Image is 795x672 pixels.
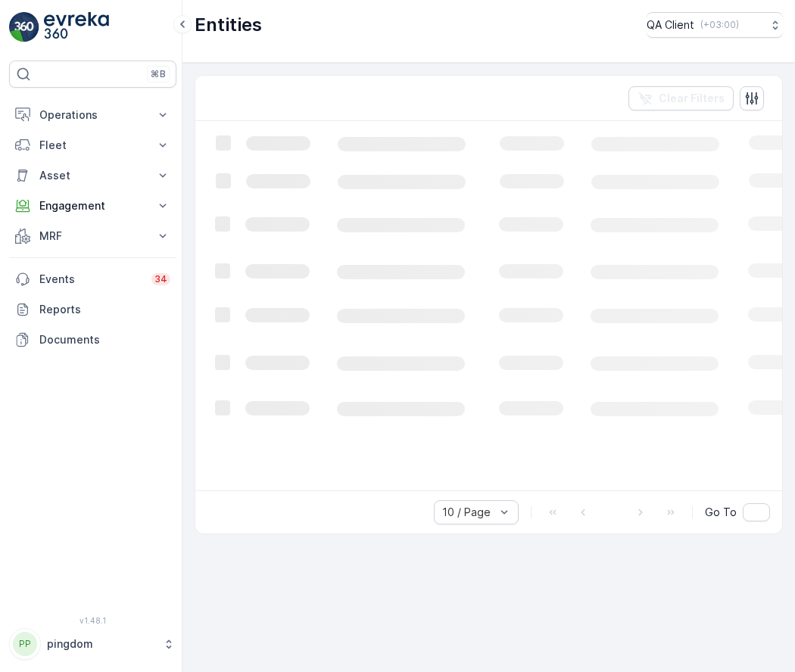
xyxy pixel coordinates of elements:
[647,17,694,33] p: QA Client
[154,273,167,285] p: 34
[9,325,176,355] a: Documents
[705,505,737,520] span: Go To
[39,138,146,153] p: Fleet
[9,130,176,160] button: Fleet
[628,86,734,110] button: Clear Filters
[39,229,146,244] p: MRF
[659,91,725,106] p: Clear Filters
[47,636,155,652] p: pingdom
[39,332,170,347] p: Documents
[647,12,783,38] button: QA Client(+03:00)
[44,12,109,42] img: logo_light-DOdMpM7g.png
[9,616,176,625] span: v 1.48.1
[39,272,142,287] p: Events
[39,107,146,123] p: Operations
[39,198,146,213] p: Engagement
[13,632,37,656] div: PP
[9,264,176,294] a: Events34
[195,13,262,37] p: Entities
[9,628,176,660] button: PPpingdom
[9,294,176,325] a: Reports
[9,100,176,130] button: Operations
[9,221,176,251] button: MRF
[39,168,146,183] p: Asset
[151,68,166,80] p: ⌘B
[700,19,739,31] p: ( +03:00 )
[9,12,39,42] img: logo
[9,191,176,221] button: Engagement
[9,160,176,191] button: Asset
[39,302,170,317] p: Reports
